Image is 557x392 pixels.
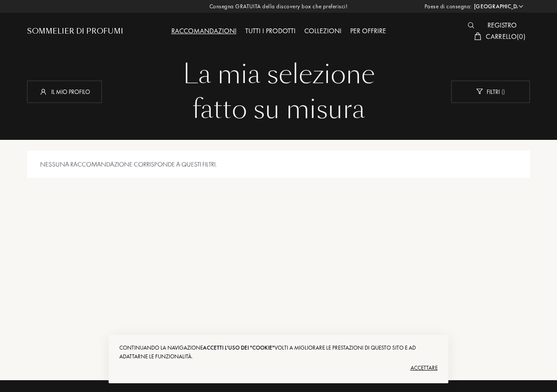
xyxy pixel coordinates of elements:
[203,344,275,351] font: accetti l'uso dei "cookie"
[300,26,346,35] a: Collezioni
[27,26,123,36] font: Sommelier di profumi
[350,26,386,35] font: Per offrire
[183,56,375,92] font: La mia selezione
[411,364,438,371] font: Accettare
[523,32,526,41] font: )
[425,3,472,10] font: Paese di consegna:
[209,3,348,10] font: Consegna GRATUITA della discovery box che preferisci!
[304,26,341,35] font: Collezioni
[486,32,517,41] font: Carrello
[346,26,390,35] a: Per offrire
[468,22,474,28] img: search_icn_white.svg
[519,32,523,41] font: 0
[51,87,90,95] font: Il mio profilo
[483,21,521,30] a: Registro
[476,89,483,94] img: new_filter_w.svg
[192,91,365,127] font: fatto su misura
[245,26,296,35] font: Tutti i prodotti
[27,26,123,37] a: Sommelier di profumi
[119,344,203,351] font: Continuando la navigazione
[39,87,48,96] img: profil_icn_w.svg
[167,26,241,35] a: Raccomandazioni
[487,21,517,30] font: Registro
[487,87,500,95] font: Filtri
[503,87,505,95] font: )
[501,87,503,95] font: (
[474,32,481,40] img: cart_white.svg
[241,26,300,35] a: Tutti i prodotti
[517,32,519,41] font: (
[171,26,237,35] font: Raccomandazioni
[40,160,217,169] font: Nessuna raccomandazione corrisponde a questi filtri.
